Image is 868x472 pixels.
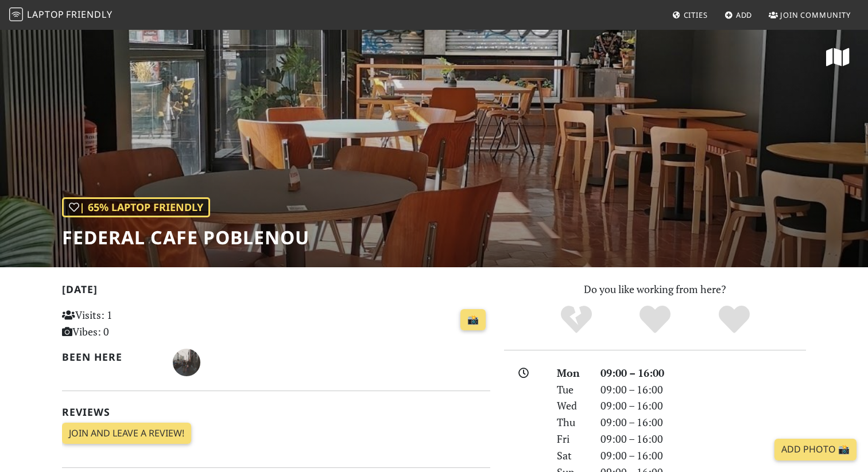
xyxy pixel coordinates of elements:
[62,283,490,300] h2: [DATE]
[62,307,196,340] p: Visits: 1 Vibes: 0
[736,10,753,20] span: Add
[62,197,210,217] div: | 65% Laptop Friendly
[537,304,616,336] div: No
[9,5,113,25] a: LaptopFriendly LaptopFriendly
[550,414,594,431] div: Thu
[550,431,594,447] div: Fri
[594,447,813,464] div: 09:00 – 16:00
[62,351,159,363] h2: Been here
[504,281,806,298] p: Do you like working from here?
[550,397,594,414] div: Wed
[27,8,64,21] span: Laptop
[173,349,200,376] img: 1798-pol.jpg
[173,354,200,368] span: Pol Deàs
[62,227,309,248] h1: Federal Cafe Poblenou
[550,365,594,381] div: Mon
[594,381,813,398] div: 09:00 – 16:00
[774,439,857,461] a: Add Photo 📸
[550,447,594,464] div: Sat
[460,309,486,331] a: 📸
[9,7,23,21] img: LaptopFriendly
[720,5,757,25] a: Add
[615,304,695,336] div: Yes
[764,5,855,25] a: Join Community
[594,397,813,414] div: 09:00 – 16:00
[668,5,712,25] a: Cities
[62,423,191,444] a: Join and leave a review!
[66,8,112,21] span: Friendly
[594,414,813,431] div: 09:00 – 16:00
[594,431,813,447] div: 09:00 – 16:00
[594,365,813,381] div: 09:00 – 16:00
[695,304,774,336] div: Definitely!
[550,381,594,398] div: Tue
[780,10,851,20] span: Join Community
[684,10,708,20] span: Cities
[62,406,490,418] h2: Reviews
